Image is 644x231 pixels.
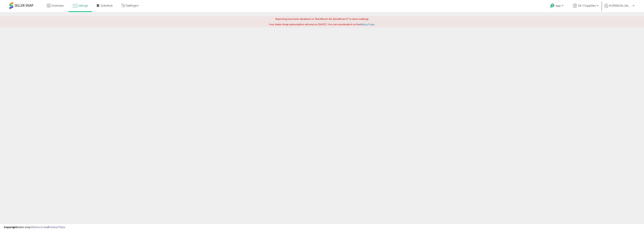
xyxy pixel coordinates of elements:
span: Hi [PERSON_NAME] [609,4,632,7]
a: Help [547,1,567,12]
span: Your Seller Snap subscription will end on [DATE]. You can reactivate it on the . [269,23,375,26]
span: DataHub [101,4,113,7]
a: Hi [PERSON_NAME] [604,4,634,12]
span: Repricing has been disabled on 'Barathrum DE, Barathrum IT' in store settings [275,17,369,21]
span: Listings [78,4,88,7]
span: 24-7 Supplies [578,4,596,7]
a: Billing Page [361,23,375,26]
span: Help [556,4,561,7]
i: Get Help [550,3,555,8]
span: Overview [51,4,64,7]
